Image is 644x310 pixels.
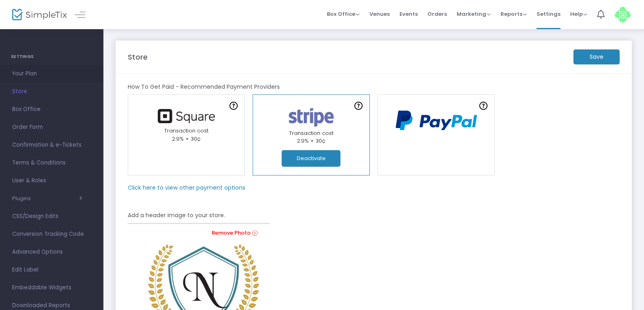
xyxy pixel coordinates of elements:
img: stripe.png [284,106,339,128]
img: question-mark [479,102,487,110]
m-panel-title: Store [128,51,148,62]
span: Venues [369,4,390,24]
span: 2.9% + 30¢ [172,135,201,143]
span: Confirmation & e-Tickets [12,140,91,150]
span: Box Office [327,10,360,18]
span: Your Plan [12,68,91,79]
span: Order Form [12,122,91,133]
img: question-mark [230,102,238,110]
a: Remove Photo [202,227,266,239]
span: User & Roles [12,175,91,186]
span: Embeddable Widgets [12,282,91,293]
img: PayPal Logo [392,106,481,135]
span: Box Office [12,104,91,115]
span: Edit Label [12,265,91,275]
img: question-mark [354,102,363,110]
m-panel-subtitle: How To Get Paid - Recommended Payment Providers [128,83,280,91]
span: Settings [537,4,560,24]
span: 2.9% + 30¢ [297,137,326,145]
span: Advanced Options [12,247,91,257]
m-panel-subtitle: Add a header image to your store. [128,211,225,220]
span: CSS/Design Edits [12,211,91,222]
m-button: Save [573,49,620,64]
button: Plugins [12,195,82,202]
button: Deactivate [282,150,341,167]
span: Transaction cost [289,129,333,137]
span: Orders [427,4,447,24]
span: Transaction cost [164,127,208,135]
span: Events [399,4,418,24]
span: Store [12,86,91,97]
m-panel-subtitle: Click here to view other payment options [128,184,245,192]
h4: SETTINGS [11,49,92,65]
span: Terms & Conditions [12,158,91,168]
span: Conversion Tracking Code [12,229,91,239]
img: square.png [154,109,219,123]
span: Help [570,10,587,18]
span: Reports [500,10,527,18]
span: Marketing [457,10,491,18]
